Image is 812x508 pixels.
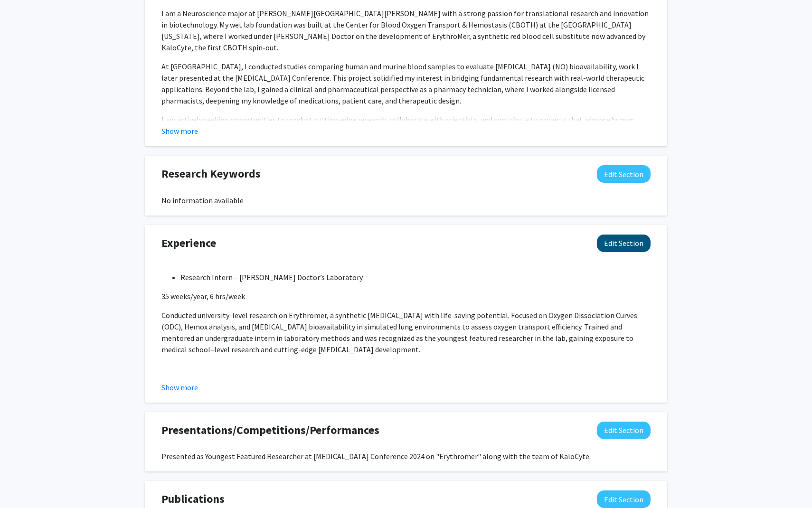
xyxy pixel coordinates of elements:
[161,422,379,439] span: Presentations/Competitions/Performances
[161,8,651,53] p: I am a Neuroscience major at [PERSON_NAME][GEOGRAPHIC_DATA][PERSON_NAME] with a strong passion fo...
[161,490,225,508] span: Publications
[597,235,651,252] button: Edit Experience
[161,291,651,302] p: 35 weeks/year, 6 hrs/week
[161,382,198,393] button: Show more
[161,125,198,137] button: Show more
[161,195,651,206] div: No information available
[161,310,651,355] p: Conducted university-level research on Erythromer, a synthetic [MEDICAL_DATA] with life-saving po...
[597,490,651,508] button: Edit Publications
[597,165,651,183] button: Edit Research Keywords
[161,61,651,106] p: At [GEOGRAPHIC_DATA], I conducted studies comparing human and murine blood samples to evaluate [M...
[161,235,216,252] span: Experience
[597,422,651,439] button: Edit Presentations/Competitions/Performances
[180,272,651,283] li: Research Intern – [PERSON_NAME] Doctor’s Laboratory
[161,451,651,462] div: Presented as Youngest Featured Researcher at [MEDICAL_DATA] Conference 2024 on "Erythromer" along...
[161,165,261,182] span: Research Keywords
[7,465,40,501] iframe: Chat
[161,114,651,137] p: I am actively seeking opportunities to conduct cutting-edge research, collaborate with scientists...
